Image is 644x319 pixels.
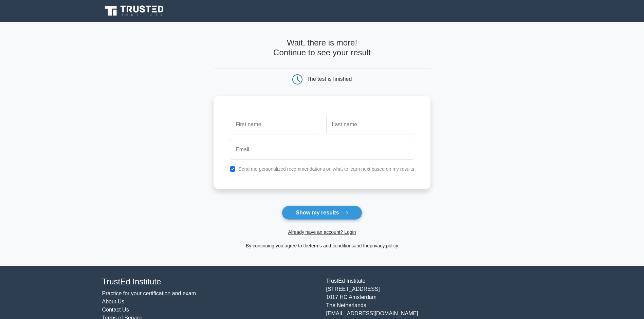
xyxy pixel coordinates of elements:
input: Last name [326,115,414,134]
button: Show my results [282,206,362,220]
label: Send me personalized recommendations on what to learn next based on my results [238,166,414,172]
a: privacy policy [370,243,398,248]
input: First name [230,115,318,134]
a: Contact Us [102,307,129,313]
a: terms and conditions [310,243,354,248]
div: The test is finished [307,76,352,82]
h4: Wait, there is more! Continue to see your result [214,38,430,58]
a: Already have an account? Login [288,229,356,235]
a: Practice for your certification and exam [102,290,196,296]
input: Email [230,140,414,159]
h4: TrustEd Institute [102,277,318,287]
a: About Us [102,299,125,304]
div: By continuing you agree to the and the [209,242,435,250]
